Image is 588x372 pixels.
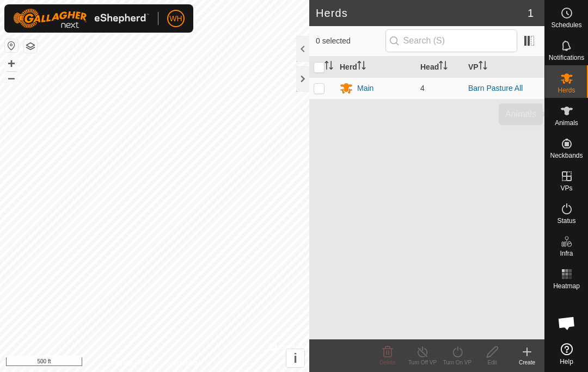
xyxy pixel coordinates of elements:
button: Reset Map [5,39,18,52]
th: Head [416,57,464,78]
span: Notifications [549,54,584,61]
div: Open chat [550,307,583,339]
span: Infra [560,250,573,257]
span: VPs [560,185,572,191]
button: Map Layers [24,40,37,53]
span: Status [557,218,575,224]
th: VP [464,57,544,78]
span: Schedules [551,22,581,28]
span: WH [169,13,182,24]
img: Gallagher Logo [13,9,149,28]
a: Help [545,339,588,369]
div: Edit [475,358,510,367]
p-sorticon: Activate to sort [357,63,366,71]
span: 0 selected [316,35,385,47]
span: i [293,351,297,365]
div: Turn On VP [440,358,475,367]
span: Neckbands [550,152,583,159]
p-sorticon: Activate to sort [439,63,448,71]
span: 4 [420,84,425,92]
button: – [5,71,18,84]
p-sorticon: Activate to sort [324,63,333,71]
button: + [5,57,18,70]
a: Contact Us [166,358,198,368]
div: Turn Off VP [405,358,440,367]
a: Privacy Policy [112,358,152,368]
input: Search (S) [385,29,517,52]
span: Help [560,358,573,365]
div: Main [357,83,373,94]
span: Heatmap [553,283,580,289]
a: Barn Pasture All [468,84,523,92]
span: Herds [558,87,575,94]
div: Create [510,358,544,367]
h2: Herds [316,7,528,20]
th: Herd [335,57,416,78]
span: Animals [555,120,578,126]
button: i [286,349,304,367]
p-sorticon: Activate to sort [479,63,487,71]
span: Delete [380,359,396,365]
span: 1 [528,5,534,21]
